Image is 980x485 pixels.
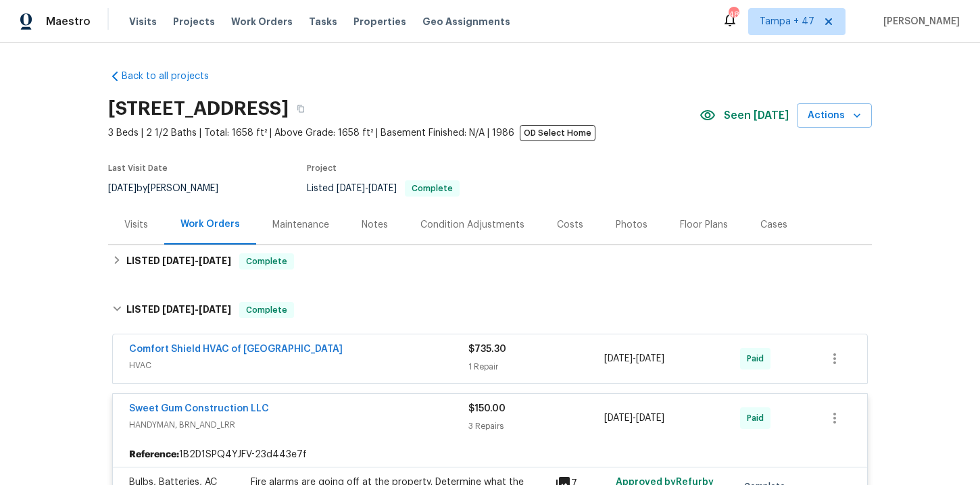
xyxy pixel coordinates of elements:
div: Floor Plans [680,218,728,232]
span: Tasks [309,17,337,26]
span: - [604,411,664,425]
div: Photos [616,218,647,232]
span: [DATE] [636,413,664,423]
span: Maestro [46,15,91,28]
span: HVAC [129,359,468,372]
a: Back to all projects [108,70,238,83]
div: 3 Repairs [468,419,604,433]
span: Project [307,164,337,172]
div: 1 Repair [468,360,604,374]
span: $735.30 [468,344,506,354]
span: Geo Assignments [422,15,510,28]
h2: [STREET_ADDRESS] [108,102,289,116]
button: Actions [797,103,872,128]
span: Complete [406,184,458,193]
span: [DATE] [199,256,231,265]
span: Actions [808,107,861,124]
div: 489 [729,8,738,22]
span: - [162,305,231,314]
span: Paid [747,411,769,425]
span: [DATE] [162,256,195,265]
div: LISTED [DATE]-[DATE]Complete [108,245,872,278]
button: Copy Address [289,97,313,121]
div: Notes [362,218,388,232]
span: Listed [307,184,460,193]
div: Work Orders [180,218,240,231]
span: [DATE] [604,354,633,363]
span: [DATE] [162,305,195,314]
span: Complete [241,303,293,317]
span: [DATE] [368,184,397,193]
div: by [PERSON_NAME] [108,180,235,197]
span: - [337,184,397,193]
span: Visits [129,15,157,28]
span: Complete [241,255,293,268]
span: [PERSON_NAME] [878,15,960,28]
div: LISTED [DATE]-[DATE]Complete [108,288,872,332]
span: OD Select Home [520,125,595,141]
div: 1B2D1SPQ4YJFV-23d443e7f [113,442,867,467]
span: Properties [353,15,406,28]
h6: LISTED [126,302,231,318]
span: Work Orders [231,15,293,28]
span: [DATE] [199,305,231,314]
div: Costs [557,218,583,232]
span: HANDYMAN, BRN_AND_LRR [129,418,468,432]
span: Tampa + 47 [760,15,814,28]
span: Seen [DATE] [724,109,789,122]
span: [DATE] [636,354,664,363]
span: [DATE] [108,184,137,193]
span: [DATE] [337,184,365,193]
span: $150.00 [468,404,506,413]
span: [DATE] [604,413,633,423]
span: Last Visit Date [108,164,168,172]
span: - [162,256,231,265]
div: Condition Adjustments [420,218,524,232]
b: Reference: [129,448,179,461]
a: Sweet Gum Construction LLC [129,404,269,413]
div: Visits [124,218,148,232]
span: 3 Beds | 2 1/2 Baths | Total: 1658 ft² | Above Grade: 1658 ft² | Basement Finished: N/A | 1986 [108,126,700,140]
span: - [604,352,664,365]
span: Paid [747,352,769,365]
div: Cases [760,218,787,232]
h6: LISTED [126,253,231,270]
a: Comfort Shield HVAC of [GEOGRAPHIC_DATA] [129,344,343,354]
span: Projects [173,15,215,28]
div: Maintenance [272,218,329,232]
